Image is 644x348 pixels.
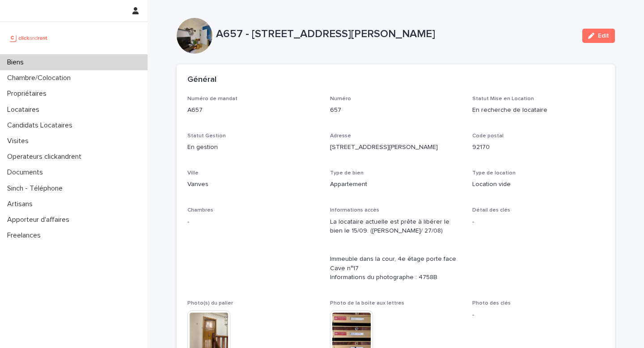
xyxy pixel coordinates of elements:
[472,217,604,227] p: -
[472,96,534,102] span: Statut Mise en Location
[187,143,319,152] p: En gestion
[472,301,511,306] span: Photo des clés
[4,200,40,208] p: Artisans
[187,170,199,176] span: Ville
[216,28,575,41] p: A657 - [STREET_ADDRESS][PERSON_NAME]
[4,184,70,193] p: Sinch - Téléphone
[4,106,47,114] p: Locataires
[187,96,237,102] span: Numéro de mandat
[472,170,516,176] span: Type de location
[4,74,78,82] p: Chambre/Colocation
[4,137,36,145] p: Visites
[187,208,213,213] span: Chambres
[330,301,404,306] span: Photo de la boîte aux lettres
[4,231,48,240] p: Freelances
[330,133,351,139] span: Adresse
[187,217,319,227] p: -
[4,216,76,224] p: Apporteur d'affaires
[187,301,233,306] span: Photo(s) du palier
[330,217,462,283] p: La locataire actuelle est prête à libérer le bien le 15/09. ([PERSON_NAME]/ 27/08) Immeuble dans ...
[330,96,351,102] span: Numéro
[472,133,504,139] span: Code postal
[187,180,319,189] p: Vanves
[4,58,31,67] p: Biens
[187,75,216,85] h2: Général
[472,106,604,115] p: En recherche de locataire
[330,208,379,213] span: Informations accès
[582,29,615,43] button: Edit
[4,89,54,98] p: Propriétaires
[187,106,319,115] p: A657
[4,153,89,161] p: Operateurs clickandrent
[330,170,364,176] span: Type de bien
[187,133,226,139] span: Statut Gestion
[598,33,609,39] span: Edit
[330,106,462,115] p: 657
[472,208,510,213] span: Détail des clés
[472,310,604,320] p: -
[7,29,51,47] img: UCB0brd3T0yccxBKYDjQ
[4,168,50,177] p: Documents
[330,180,462,189] p: Appartement
[4,121,80,130] p: Candidats Locataires
[472,143,604,152] p: 92170
[472,180,604,189] p: Location vide
[330,143,462,152] p: [STREET_ADDRESS][PERSON_NAME]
